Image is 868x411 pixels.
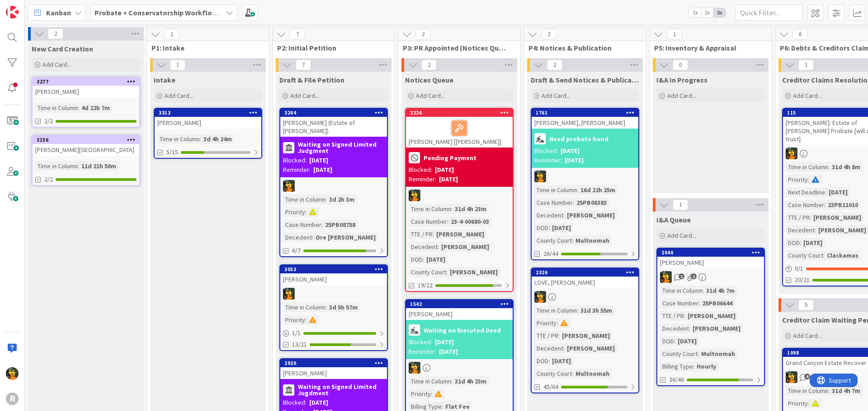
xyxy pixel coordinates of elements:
[534,156,562,165] div: Reminder:
[793,332,822,340] span: Add Card...
[44,116,53,126] span: 2/2
[654,43,760,52] span: P5: Inventory & Appraisal
[534,146,558,156] div: Blocked:
[298,383,384,396] b: Waiting on Signed Limited Jugdment
[808,398,809,408] span: :
[547,60,562,70] span: 2
[660,349,698,359] div: County Court
[532,117,638,129] div: [PERSON_NAME], [PERSON_NAME]
[406,109,513,148] div: 2226[PERSON_NAME] [[PERSON_NAME]]
[435,337,454,347] div: [DATE]
[157,134,200,144] div: Time in Column
[534,171,546,182] img: MR
[421,60,437,70] span: 2
[811,212,863,222] div: [PERSON_NAME]
[406,300,513,320] div: 1542[PERSON_NAME]
[409,175,436,184] div: Reminder:
[438,242,439,252] span: :
[704,286,737,296] div: 31d 4h 7m
[823,250,825,260] span: :
[280,117,387,137] div: [PERSON_NAME] (Estate of [PERSON_NAME])
[673,60,688,70] span: 0
[405,75,453,84] span: Notices Queue
[409,217,447,226] div: Case Number
[532,109,638,117] div: 1761
[283,315,305,325] div: Priority
[290,29,305,40] span: 7
[549,136,609,142] b: Need probate bond
[403,43,509,52] span: P3: PR Appointed (Notices Queue)
[325,302,327,312] span: :
[6,393,19,405] div: R
[573,369,612,379] div: Multnomah
[810,212,811,222] span: :
[534,343,563,353] div: Decedent
[406,362,513,374] div: MR
[786,187,825,197] div: Next Deadline
[165,92,193,100] span: Add Card...
[78,161,79,171] span: :
[439,347,458,356] div: [DATE]
[701,8,713,17] span: 2x
[694,361,718,371] div: Hourly
[786,398,808,408] div: Priority
[578,185,618,195] div: 16d 22h 25m
[434,229,486,239] div: [PERSON_NAME]
[280,109,387,117] div: 3204
[667,231,696,240] span: Add Card...
[298,141,384,154] b: Waiting on Signed Limited Judgment
[657,249,764,268] div: 2040[PERSON_NAME]
[786,250,823,260] div: County Court
[409,389,431,399] div: Priority
[42,60,71,69] span: Add Card...
[79,161,118,171] div: 11d 21h 50m
[201,134,234,144] div: 3d 4h 24m
[703,286,704,296] span: :
[693,361,694,371] span: :
[563,343,565,353] span: :
[280,265,387,285] div: 3053[PERSON_NAME]
[826,200,860,210] div: 23PB11010
[406,109,513,117] div: 2226
[423,254,424,264] span: :
[410,110,513,116] div: 2226
[451,204,453,214] span: :
[577,305,578,315] span: :
[280,288,387,300] div: MR
[565,343,617,353] div: [PERSON_NAME]
[657,257,764,268] div: [PERSON_NAME]
[558,331,560,341] span: :
[534,331,558,341] div: TTE / PR
[280,359,387,379] div: 2920[PERSON_NAME]
[409,337,432,347] div: Blocked:
[573,236,612,245] div: Multnomah
[33,136,139,144] div: 3156
[409,229,433,239] div: TTE / PR
[280,180,387,192] div: MR
[830,162,863,172] div: 31d 4h 8m
[283,194,325,204] div: Time in Column
[534,305,577,315] div: Time in Column
[283,220,321,230] div: Case Number
[543,382,558,392] span: 45/64
[565,156,584,165] div: [DATE]
[283,288,295,300] img: MR
[279,75,344,84] span: Draft & File Petition
[284,110,387,116] div: 3204
[431,389,432,399] span: :
[309,398,328,407] div: [DATE]
[656,75,708,84] span: I&A In Progress
[151,43,258,52] span: P1: Intake
[548,356,550,366] span: :
[798,300,814,310] span: 5
[409,165,432,175] div: Blocked:
[312,232,313,242] span: :
[19,1,41,12] span: Support
[826,187,850,197] div: [DATE]
[800,238,801,248] span: :
[305,315,307,325] span: :
[669,375,684,384] span: 36/46
[698,349,699,359] span: :
[280,265,387,273] div: 3053
[534,356,548,366] div: DOD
